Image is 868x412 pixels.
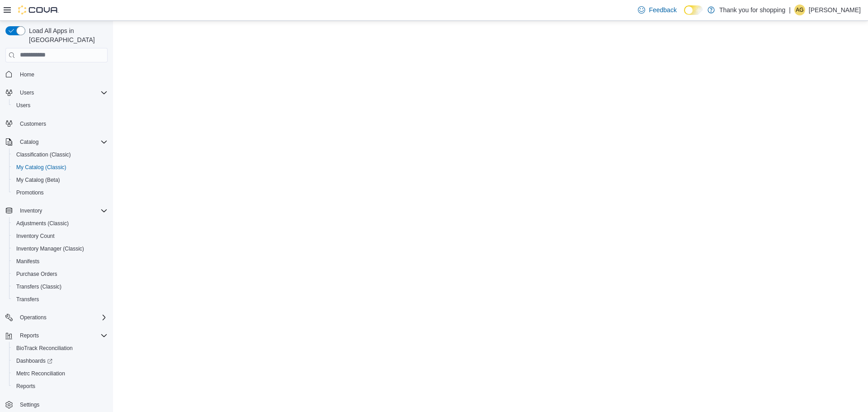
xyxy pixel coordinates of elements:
[20,401,39,408] span: Settings
[13,256,43,267] a: Manifests
[809,5,861,15] p: [PERSON_NAME]
[13,355,108,366] span: Dashboards
[13,256,108,267] span: Manifests
[16,205,46,216] button: Inventory
[794,5,805,15] div: Alejandro Gomez
[16,137,42,147] button: Catalog
[2,68,111,81] button: Home
[16,330,42,341] button: Reports
[2,398,111,411] button: Settings
[13,149,108,160] span: Classification (Classic)
[13,243,88,254] a: Inventory Manager (Classic)
[13,381,108,392] span: Reports
[16,102,30,109] span: Users
[16,232,55,240] span: Inventory Count
[16,164,66,171] span: My Catalog (Classic)
[13,187,108,198] span: Promotions
[789,5,791,15] p: |
[16,283,61,290] span: Transfers (Classic)
[16,345,73,352] span: BioTrack Reconciliation
[20,332,39,339] span: Reports
[13,100,108,111] span: Users
[13,231,108,242] span: Inventory Count
[9,242,111,255] button: Inventory Manager (Classic)
[20,207,42,214] span: Inventory
[20,71,34,78] span: Home
[13,381,39,392] a: Reports
[18,5,59,14] img: Cova
[13,162,70,173] a: My Catalog (Classic)
[2,329,111,342] button: Reports
[9,99,111,112] button: Users
[9,255,111,268] button: Manifests
[16,270,57,278] span: Purchase Orders
[16,118,50,129] a: Customers
[9,355,111,367] a: Dashboards
[9,280,111,293] button: Transfers (Classic)
[13,269,61,279] a: Purchase Orders
[16,220,69,227] span: Adjustments (Classic)
[13,294,42,305] a: Transfers
[16,399,108,410] span: Settings
[13,243,108,254] span: Inventory Manager (Classic)
[16,69,108,80] span: Home
[16,87,108,98] span: Users
[13,281,108,292] span: Transfers (Classic)
[13,269,108,279] span: Purchase Orders
[13,343,76,354] a: BioTrack Reconciliation
[9,268,111,280] button: Purchase Orders
[9,174,111,186] button: My Catalog (Beta)
[16,205,108,216] span: Inventory
[16,399,43,410] a: Settings
[13,187,47,198] a: Promotions
[13,100,34,111] a: Users
[13,175,108,185] span: My Catalog (Beta)
[16,151,71,158] span: Classification (Classic)
[16,383,35,390] span: Reports
[13,162,108,173] span: My Catalog (Classic)
[684,5,703,15] input: Dark Mode
[13,368,69,379] a: Metrc Reconciliation
[16,370,65,377] span: Metrc Reconciliation
[16,245,84,252] span: Inventory Manager (Classic)
[2,204,111,217] button: Inventory
[2,136,111,148] button: Catalog
[796,5,803,15] span: AG
[16,312,50,323] button: Operations
[13,218,72,229] a: Adjustments (Classic)
[9,342,111,355] button: BioTrack Reconciliation
[9,161,111,174] button: My Catalog (Classic)
[649,5,676,14] span: Feedback
[16,69,38,80] a: Home
[2,311,111,324] button: Operations
[9,186,111,199] button: Promotions
[9,380,111,393] button: Reports
[13,355,56,366] a: Dashboards
[16,176,60,184] span: My Catalog (Beta)
[9,367,111,380] button: Metrc Reconciliation
[16,357,52,365] span: Dashboards
[13,343,108,354] span: BioTrack Reconciliation
[2,86,111,99] button: Users
[13,149,75,160] a: Classification (Classic)
[719,5,785,15] p: Thank you for shopping
[9,148,111,161] button: Classification (Classic)
[13,281,65,292] a: Transfers (Classic)
[16,189,44,196] span: Promotions
[13,175,64,185] a: My Catalog (Beta)
[16,258,39,265] span: Manifests
[16,118,108,129] span: Customers
[2,117,111,130] button: Customers
[16,296,39,303] span: Transfers
[25,26,108,44] span: Load All Apps in [GEOGRAPHIC_DATA]
[13,218,108,229] span: Adjustments (Classic)
[634,1,680,19] a: Feedback
[16,87,38,98] button: Users
[20,314,47,321] span: Operations
[9,230,111,242] button: Inventory Count
[20,89,34,96] span: Users
[20,120,46,128] span: Customers
[13,294,108,305] span: Transfers
[13,368,108,379] span: Metrc Reconciliation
